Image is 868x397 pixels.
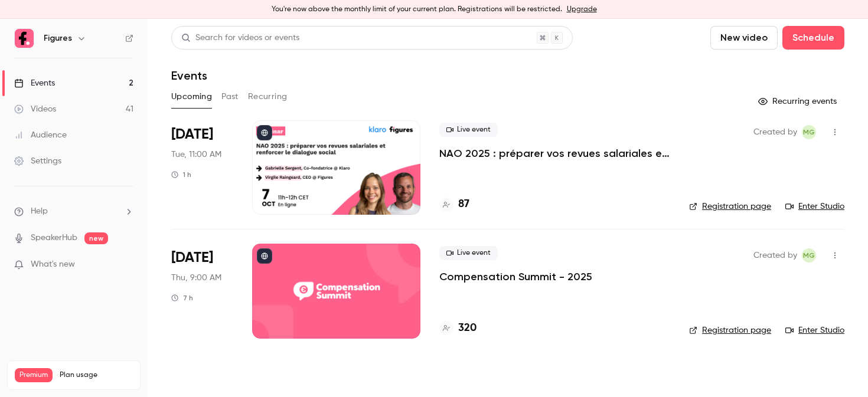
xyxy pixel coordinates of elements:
[15,368,53,382] span: Premium
[15,29,34,48] img: Figures
[458,196,469,212] h4: 87
[439,123,498,137] span: Live event
[14,129,67,141] div: Audience
[181,32,299,44] div: Search for videos or events
[119,260,133,270] iframe: Noticeable Trigger
[14,77,55,89] div: Events
[31,232,77,244] a: SpeakerHub
[753,92,844,111] button: Recurring events
[753,125,797,139] span: Created by
[785,201,844,212] a: Enter Studio
[689,324,771,336] a: Registration page
[439,246,498,260] span: Live event
[14,103,56,115] div: Videos
[44,32,72,44] h6: Figures
[14,205,133,218] li: help-dropdown-opener
[802,248,816,263] span: Mégane Gateau
[14,155,61,167] div: Settings
[171,120,233,215] div: Oct 7 Tue, 11:00 AM (Europe/Paris)
[753,248,797,263] span: Created by
[802,125,816,139] span: Mégane Gateau
[221,87,239,106] button: Past
[60,370,133,380] span: Plan usage
[171,293,193,303] div: 7 h
[31,205,48,218] span: Help
[171,68,207,83] h1: Events
[782,26,844,50] button: Schedule
[567,5,597,14] a: Upgrade
[171,149,221,160] span: Tue, 11:00 AM
[439,270,592,284] a: Compensation Summit - 2025
[171,272,221,284] span: Thu, 9:00 AM
[803,248,815,263] span: MG
[785,324,844,336] a: Enter Studio
[689,201,771,212] a: Registration page
[439,146,670,160] a: NAO 2025 : préparer vos revues salariales et renforcer le dialogue social
[171,87,212,106] button: Upcoming
[439,320,477,336] a: 320
[171,125,213,144] span: [DATE]
[171,244,233,338] div: Oct 16 Thu, 9:00 AM (Europe/Paris)
[458,320,477,336] h4: 320
[710,26,778,50] button: New video
[803,125,815,139] span: MG
[171,248,213,267] span: [DATE]
[31,258,75,271] span: What's new
[248,87,288,106] button: Recurring
[439,196,469,212] a: 87
[84,232,108,244] span: new
[171,170,191,179] div: 1 h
